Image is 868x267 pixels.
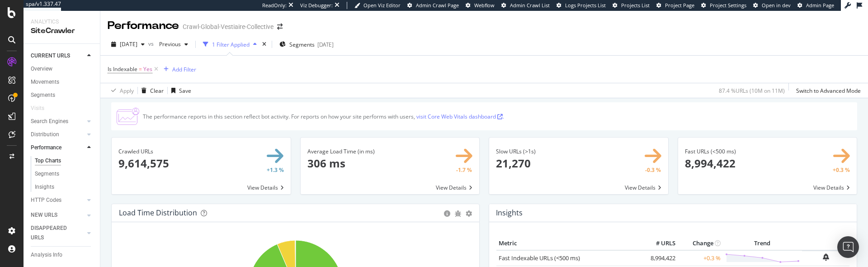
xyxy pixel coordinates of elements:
[719,87,785,95] div: 87.4 % URLs ( 10M on 11M )
[143,113,504,120] div: The performance reports in this section reflect bot activity. For reports on how your site perfor...
[363,2,401,9] span: Open Viz Editor
[797,2,834,9] a: Admin Page
[35,182,54,192] div: Insights
[31,104,53,113] a: Visits
[172,66,196,73] div: Add Filter
[139,65,142,73] span: =
[317,41,334,48] div: [DATE]
[35,156,61,166] div: Top Charts
[300,2,333,9] div: Viz Debugger:
[31,26,93,36] div: SiteCrawler
[199,37,260,52] button: 1 Filter Applied
[160,64,196,75] button: Add Filter
[31,77,59,87] div: Movements
[474,2,495,9] span: Webflow
[416,2,459,9] span: Admin Crawl Page
[678,250,723,266] td: +0.3 %
[31,104,44,113] div: Visits
[31,250,94,260] a: Analysis Info
[117,108,139,125] img: CjTTJyXI.png
[31,224,76,243] div: DISAPPEARED URLS
[31,210,57,220] div: NEW URLS
[108,18,179,33] div: Performance
[260,40,268,49] div: times
[262,2,287,9] div: ReadOnly:
[148,40,156,48] span: vs
[31,195,61,205] div: HTTP Codes
[466,210,472,217] div: gear
[183,22,274,31] div: Crawl-Global-Vestiaire-Collective
[35,182,94,192] a: Insights
[723,237,802,250] th: Trend
[416,113,504,120] a: visit Core Web Vitals dashboard .
[31,51,70,61] div: CURRENT URLS
[276,37,337,52] button: Segments[DATE]
[656,2,694,9] a: Project Page
[108,65,137,73] span: Is Indexable
[108,83,134,98] button: Apply
[156,37,192,52] button: Previous
[31,210,85,220] a: NEW URLS
[31,77,94,87] a: Movements
[710,2,746,9] span: Project Settings
[31,64,94,74] a: Overview
[120,87,134,95] div: Apply
[108,37,148,52] button: [DATE]
[762,2,791,9] span: Open in dev
[143,63,152,76] span: Yes
[496,237,642,250] th: Metric
[753,2,791,9] a: Open in dev
[35,156,94,166] a: Top Charts
[31,143,85,153] a: Performance
[444,210,450,217] div: circle-info
[31,224,85,243] a: DISAPPEARED URLS
[501,2,550,9] a: Admin Crawl List
[212,41,250,48] div: 1 Filter Applied
[557,2,606,9] a: Logs Projects List
[621,2,650,9] span: Projects List
[496,207,523,219] h4: Insights
[806,2,834,9] span: Admin Page
[613,2,650,9] a: Projects List
[120,40,137,48] span: 2025 Sep. 16th
[837,236,859,258] div: Open Intercom Messenger
[642,237,678,250] th: # URLS
[31,64,52,74] div: Overview
[179,87,191,95] div: Save
[31,117,85,126] a: Search Engines
[138,83,164,98] button: Clear
[35,169,59,179] div: Segments
[565,2,606,9] span: Logs Projects List
[823,253,829,261] div: bell-plus
[119,208,197,217] div: Load Time Distribution
[168,83,191,98] button: Save
[701,2,746,9] a: Project Settings
[31,117,68,126] div: Search Engines
[150,87,164,95] div: Clear
[407,2,459,9] a: Admin Crawl Page
[35,169,94,179] a: Segments
[665,2,694,9] span: Project Page
[156,40,181,48] span: Previous
[31,130,85,139] a: Distribution
[31,130,59,139] div: Distribution
[796,87,861,95] div: Switch to Advanced Mode
[793,83,861,98] button: Switch to Advanced Mode
[277,24,283,30] div: arrow-right-arrow-left
[31,91,55,100] div: Segments
[466,2,495,9] a: Webflow
[31,51,85,61] a: CURRENT URLS
[455,210,461,217] div: bug
[642,250,678,266] td: 8,994,422
[31,91,94,100] a: Segments
[499,254,580,262] a: Fast Indexable URLs (<500 ms)
[31,195,85,205] a: HTTP Codes
[31,143,61,153] div: Performance
[678,237,723,250] th: Change
[31,250,62,260] div: Analysis Info
[31,18,93,26] div: Analytics
[289,41,315,48] span: Segments
[510,2,550,9] span: Admin Crawl List
[354,2,401,9] a: Open Viz Editor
